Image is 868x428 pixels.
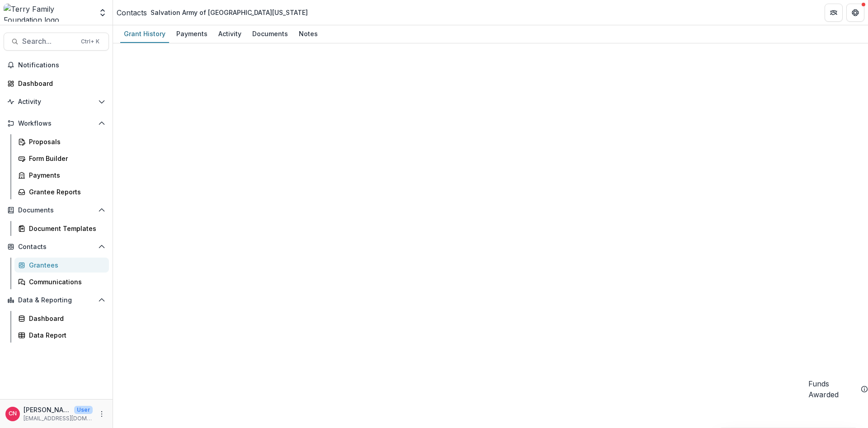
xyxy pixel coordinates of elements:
[29,224,102,233] div: Document Templates
[29,314,102,323] div: Dashboard
[14,328,109,343] a: Data Report
[18,207,94,214] span: Documents
[14,184,109,199] a: Grantee Reports
[24,414,93,423] p: [EMAIL_ADDRESS][DOMAIN_NAME]
[151,8,308,17] div: Salvation Army of [GEOGRAPHIC_DATA][US_STATE]
[18,61,105,69] span: Notifications
[29,170,102,180] div: Payments
[4,94,109,109] button: Open Activity
[215,27,245,40] div: Activity
[96,409,107,419] button: More
[29,330,102,340] div: Data Report
[14,258,109,273] a: Grantees
[4,76,109,91] a: Dashboard
[29,154,102,163] div: Form Builder
[14,134,109,149] a: Proposals
[808,378,857,400] h2: Funds Awarded
[249,25,292,43] a: Documents
[29,277,102,287] div: Communications
[4,33,109,51] button: Search...
[117,6,311,19] nav: breadcrumb
[249,27,292,40] div: Documents
[825,4,843,22] button: Partners
[29,260,102,270] div: Grantees
[18,296,94,304] span: Data & Reporting
[4,116,109,131] button: Open Workflows
[9,411,17,417] div: Carol Nieves
[14,151,109,166] a: Form Builder
[120,27,169,40] div: Grant History
[18,98,94,106] span: Activity
[120,25,169,43] a: Grant History
[295,25,321,43] a: Notes
[29,137,102,146] div: Proposals
[18,243,94,251] span: Contacts
[4,58,109,72] button: Notifications
[14,221,109,236] a: Document Templates
[14,274,109,289] a: Communications
[173,25,211,43] a: Payments
[4,240,109,254] button: Open Contacts
[29,187,102,197] div: Grantee Reports
[4,4,93,22] img: Terry Family Foundation logo
[22,37,75,46] span: Search...
[14,311,109,326] a: Dashboard
[96,4,109,22] button: Open entity switcher
[173,27,211,40] div: Payments
[846,4,864,22] button: Get Help
[4,293,109,307] button: Open Data & Reporting
[79,37,101,47] div: Ctrl + K
[215,25,245,43] a: Activity
[117,7,147,18] a: Contacts
[4,203,109,217] button: Open Documents
[74,406,93,414] p: User
[14,168,109,183] a: Payments
[295,27,321,40] div: Notes
[18,120,94,127] span: Workflows
[18,79,102,88] div: Dashboard
[24,405,71,414] p: [PERSON_NAME]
